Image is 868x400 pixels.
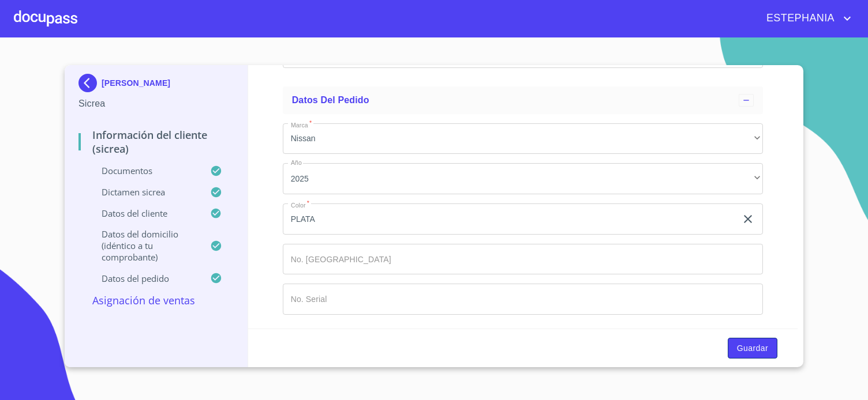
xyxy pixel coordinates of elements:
[292,95,369,105] span: Datos del pedido
[78,165,210,176] p: Documentos
[78,293,234,307] p: Asignación de Ventas
[758,9,840,28] span: ESTEPHANIA
[737,341,768,356] span: Guardar
[78,128,234,156] p: Información del Cliente (Sicrea)
[78,186,210,198] p: Dictamen Sicrea
[741,212,755,226] button: clear input
[78,273,210,284] p: Datos del pedido
[283,163,763,194] div: 2025
[758,9,854,28] button: account of current user
[728,338,777,359] button: Guardar
[283,86,763,114] div: Datos del pedido
[78,74,234,97] div: [PERSON_NAME]
[102,78,170,88] p: [PERSON_NAME]
[283,123,763,154] div: Nissan
[78,97,234,111] p: Sicrea
[78,74,102,92] img: Docupass spot blue
[78,207,210,219] p: Datos del cliente
[78,228,210,263] p: Datos del domicilio (idéntico a tu comprobante)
